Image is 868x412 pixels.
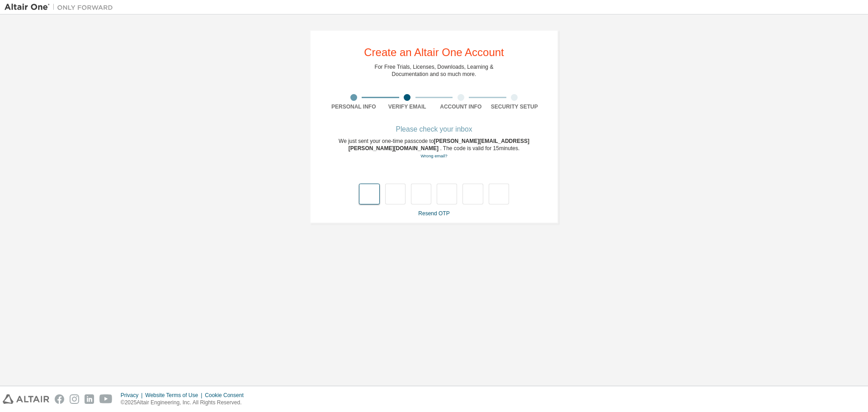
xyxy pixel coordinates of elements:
[85,394,94,404] img: linkedin.svg
[420,153,447,158] a: Go back to the registration form
[488,103,542,110] div: Security Setup
[121,399,249,407] p: © 2025 Altair Engineering, Inc. All Rights Reserved.
[205,392,249,399] div: Cookie Consent
[327,103,381,110] div: Personal Info
[55,394,64,404] img: facebook.svg
[381,103,434,110] div: Verify Email
[418,210,449,217] a: Resend OTP
[3,394,49,404] img: altair_logo.svg
[349,138,529,152] span: [PERSON_NAME][EMAIL_ADDRESS][PERSON_NAME][DOMAIN_NAME]
[99,394,113,404] img: youtube.svg
[434,103,488,110] div: Account Info
[364,47,504,58] div: Create an Altair One Account
[145,392,205,399] div: Website Terms of Use
[70,394,79,404] img: instagram.svg
[5,3,118,12] img: Altair One
[327,137,541,160] div: We just sent your one-time passcode to . The code is valid for 15 minutes.
[121,392,145,399] div: Privacy
[375,63,494,78] div: For Free Trials, Licenses, Downloads, Learning & Documentation and so much more.
[327,127,541,132] div: Please check your inbox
